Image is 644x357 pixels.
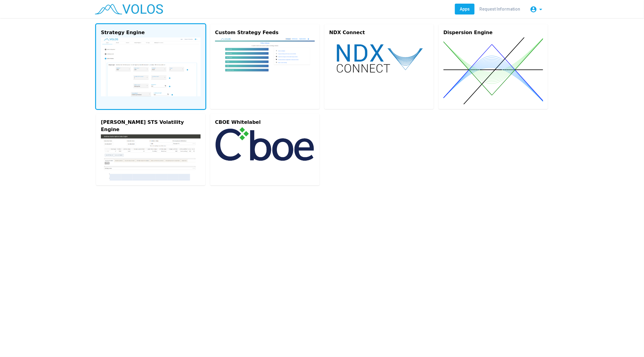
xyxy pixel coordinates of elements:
div: CBOE Whitelabel [215,119,315,126]
div: Dispersion Engine [443,29,543,36]
mat-icon: account_circle [530,6,537,13]
img: gs-engine.png [101,134,201,181]
img: custom.png [215,37,315,85]
img: cboe-logo.png [215,127,315,161]
span: Request Information [479,7,520,11]
a: Apps [455,4,475,14]
div: Strategy Engine [101,29,201,36]
img: dispersion.svg [443,37,543,104]
span: Apps [460,7,470,11]
img: strategy-engine.png [101,37,201,96]
div: Custom Strategy Feeds [215,29,315,36]
div: NDX Connect [329,29,429,36]
div: [PERSON_NAME] STS Volatility Engine [101,119,201,133]
mat-icon: arrow_drop_down [537,6,544,13]
a: Request Information [475,4,525,14]
img: ndx-connect.svg [329,37,429,79]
